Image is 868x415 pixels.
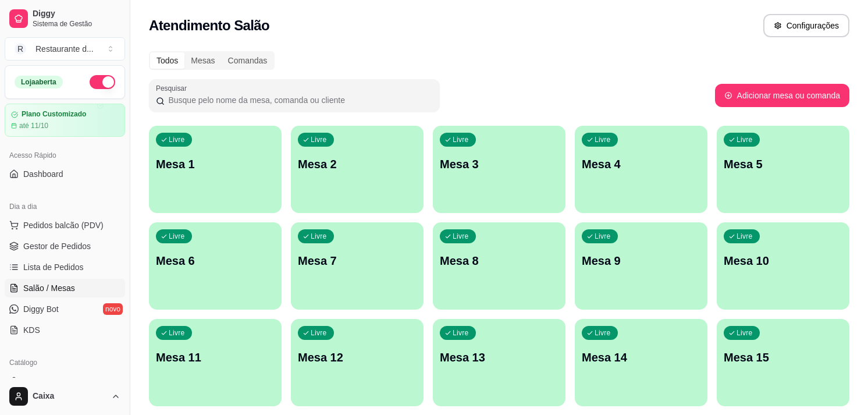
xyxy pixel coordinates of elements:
[582,156,700,172] p: Mesa 4
[575,319,707,406] button: LivreMesa 14
[23,219,104,231] span: Pedidos balcão (PDV)
[149,16,269,35] h2: Atendimento Salão
[311,232,327,241] p: Livre
[33,19,120,29] span: Sistema de Gestão
[33,391,106,402] span: Caixa
[5,104,125,137] a: Plano Customizadoaté 11/10
[165,94,433,106] input: Pesquisar
[291,319,424,406] button: LivreMesa 12
[19,121,48,130] article: até 11/10
[90,75,115,89] button: Alterar Status
[737,328,753,338] p: Livre
[440,156,558,172] p: Mesa 3
[433,222,565,310] button: LivreMesa 8
[5,300,125,318] a: Diggy Botnovo
[582,253,700,269] p: Mesa 9
[717,222,849,310] button: LivreMesa 10
[5,5,125,33] a: DiggySistema de Gestão
[575,126,707,213] button: LivreMesa 4
[737,232,753,241] p: Livre
[595,135,611,144] p: Livre
[169,328,185,338] p: Livre
[298,156,417,172] p: Mesa 2
[23,261,84,273] span: Lista de Pedidos
[737,135,753,144] p: Livre
[5,258,125,276] a: Lista de Pedidos
[595,328,611,338] p: Livre
[169,135,185,144] p: Livre
[763,14,849,37] button: Configurações
[156,349,275,366] p: Mesa 11
[149,126,282,213] button: LivreMesa 1
[23,168,63,180] span: Dashboard
[433,319,565,406] button: LivreMesa 13
[724,253,842,269] p: Mesa 10
[575,222,707,310] button: LivreMesa 9
[440,253,558,269] p: Mesa 8
[15,76,63,88] div: Loja aberta
[311,328,327,338] p: Livre
[5,237,125,256] a: Gestor de Pedidos
[453,328,469,338] p: Livre
[724,156,842,172] p: Mesa 5
[5,146,125,165] div: Acesso Rápido
[298,253,417,269] p: Mesa 7
[5,197,125,216] div: Dia a dia
[5,37,125,61] button: Select a team
[311,135,327,144] p: Livre
[23,282,75,294] span: Salão / Mesas
[724,349,842,366] p: Mesa 15
[440,349,558,366] p: Mesa 13
[5,382,125,410] button: Caixa
[291,126,424,213] button: LivreMesa 2
[156,253,275,269] p: Mesa 6
[22,110,86,119] article: Plano Customizado
[156,156,275,172] p: Mesa 1
[156,83,191,93] label: Pesquisar
[169,232,185,241] p: Livre
[5,372,125,391] a: Produtos
[5,216,125,235] button: Pedidos balcão (PDV)
[150,52,184,69] div: Todos
[5,279,125,297] a: Salão / Mesas
[717,319,849,406] button: LivreMesa 15
[595,232,611,241] p: Livre
[23,303,59,315] span: Diggy Bot
[23,240,91,252] span: Gestor de Pedidos
[5,353,125,372] div: Catálogo
[5,321,125,339] a: KDS
[298,349,417,366] p: Mesa 12
[33,9,120,19] span: Diggy
[717,126,849,213] button: LivreMesa 5
[149,222,282,310] button: LivreMesa 6
[433,126,565,213] button: LivreMesa 3
[23,375,56,387] span: Produtos
[291,222,424,310] button: LivreMesa 7
[222,52,274,69] div: Comandas
[149,319,282,406] button: LivreMesa 11
[453,135,469,144] p: Livre
[35,43,94,55] div: Restaurante d ...
[23,324,40,336] span: KDS
[15,43,26,55] span: R
[453,232,469,241] p: Livre
[184,52,221,69] div: Mesas
[5,165,125,183] a: Dashboard
[715,84,849,107] button: Adicionar mesa ou comanda
[582,349,700,366] p: Mesa 14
